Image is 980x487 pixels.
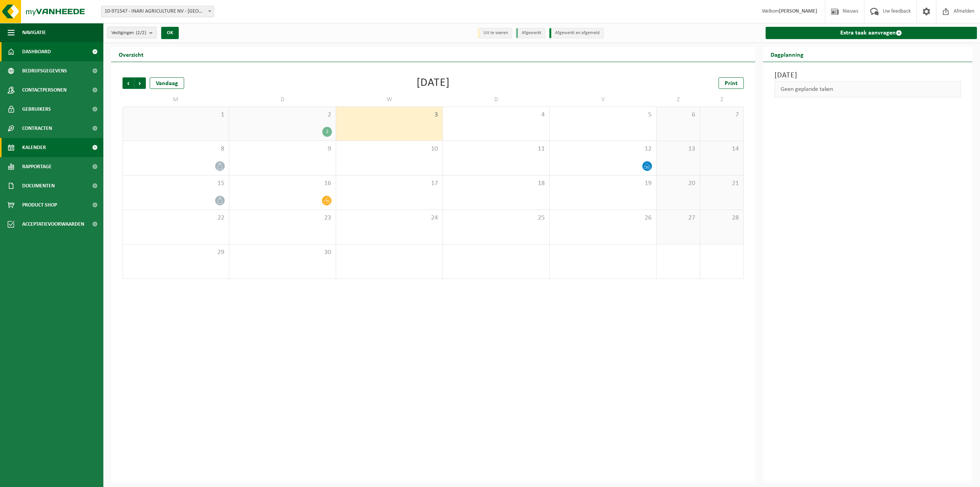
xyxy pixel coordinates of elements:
[763,47,811,62] h2: Dagplanning
[774,81,961,97] div: Geen geplande taken
[657,93,700,107] td: Z
[161,27,179,39] button: OK
[22,100,51,119] span: Gebruikers
[700,93,744,107] td: Z
[22,42,51,61] span: Dashboard
[127,179,225,188] span: 15
[766,27,977,39] a: Extra taak aanvragen
[22,61,67,80] span: Bedrijfsgegevens
[554,179,652,188] span: 19
[101,6,214,17] span: 10-971547 - INARI AGRICULTURE NV - DEINZE
[134,77,146,89] span: Volgende
[660,111,696,119] span: 6
[22,195,57,215] span: Product Shop
[340,145,439,153] span: 10
[774,70,961,81] h3: [DATE]
[554,111,652,119] span: 5
[704,111,740,119] span: 7
[704,179,740,188] span: 21
[107,27,157,38] button: Vestigingen(2/2)
[127,111,225,119] span: 1
[233,214,332,222] span: 23
[416,77,450,89] div: [DATE]
[111,47,151,62] h2: Overzicht
[122,77,134,89] span: Vorige
[447,111,546,119] span: 4
[322,127,332,137] div: 2
[22,176,55,195] span: Documenten
[127,214,225,222] span: 22
[516,28,546,38] li: Afgewerkt
[660,145,696,153] span: 13
[447,179,546,188] span: 18
[443,93,550,107] td: D
[554,214,652,222] span: 26
[22,157,52,176] span: Rapportage
[233,248,332,257] span: 30
[550,93,657,107] td: V
[719,77,744,89] a: Print
[233,145,332,153] span: 9
[779,8,817,14] strong: [PERSON_NAME]
[122,93,229,107] td: M
[660,214,696,222] span: 27
[136,30,146,35] count: (2/2)
[340,179,439,188] span: 17
[340,214,439,222] span: 24
[22,119,52,138] span: Contracten
[111,27,146,39] span: Vestigingen
[704,145,740,153] span: 14
[447,214,546,222] span: 25
[478,28,512,38] li: Uit te voeren
[660,179,696,188] span: 20
[725,80,738,87] span: Print
[22,215,84,234] span: Acceptatievoorwaarden
[229,93,336,107] td: D
[22,138,46,157] span: Kalender
[233,111,332,119] span: 2
[554,145,652,153] span: 12
[22,23,46,42] span: Navigatie
[704,214,740,222] span: 28
[127,248,225,257] span: 29
[127,145,225,153] span: 8
[150,77,184,89] div: Vandaag
[336,93,443,107] td: W
[549,28,604,38] li: Afgewerkt en afgemeld
[101,6,214,17] span: 10-971547 - INARI AGRICULTURE NV - DEINZE
[447,145,546,153] span: 11
[233,179,332,188] span: 16
[22,80,67,100] span: Contactpersonen
[340,111,439,119] span: 3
